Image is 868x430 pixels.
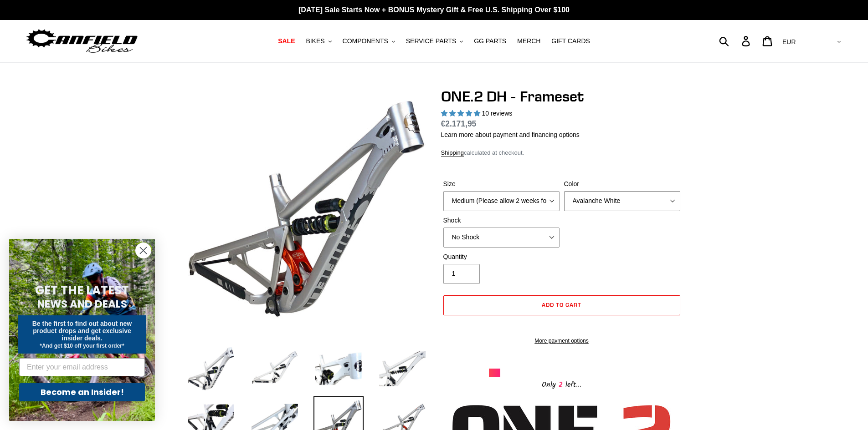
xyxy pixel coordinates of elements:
div: Only left... [489,377,635,391]
span: SERVICE PARTS [406,37,456,45]
input: Search [724,31,747,51]
span: Add to cart [542,301,581,308]
div: calculated at checkout. [441,148,683,157]
span: MERCH [517,37,540,45]
a: Learn more about payment and financing options [441,131,580,138]
span: SALE [278,37,295,45]
input: Enter your email address [19,358,145,376]
span: 2 [556,379,565,390]
span: 10 reviews [482,110,512,117]
span: GG PARTS [474,37,506,45]
span: €2.171,95 [441,119,477,128]
a: SALE [273,35,299,47]
button: COMPONENTS [338,35,400,47]
a: MERCH [513,35,545,47]
button: Close dialog [135,243,151,258]
a: Shipping [441,149,464,157]
a: GIFT CARDS [547,35,595,47]
label: Shock [443,216,560,225]
span: COMPONENTS [343,37,388,45]
span: 5.00 stars [441,110,482,117]
a: More payment options [443,337,680,345]
label: Size [443,179,560,189]
span: *And get $10 off your first order* [40,343,124,349]
h1: ONE.2 DH - Frameset [441,88,683,105]
span: BIKES [306,37,324,45]
button: SERVICE PARTS [401,35,467,47]
span: NEWS AND DEALS [37,297,127,311]
span: GIFT CARDS [551,37,590,45]
img: Load image into Gallery viewer, ONE.2 DH - Frameset [250,344,300,394]
button: BIKES [301,35,336,47]
button: Become an Insider! [19,383,145,401]
label: Color [564,179,680,189]
a: GG PARTS [469,35,511,47]
img: Load image into Gallery viewer, ONE.2 DH - Frameset [186,344,236,394]
span: GET THE LATEST [35,282,129,298]
img: Load image into Gallery viewer, ONE.2 DH - Frameset [313,344,364,394]
label: Quantity [443,252,560,262]
button: Add to cart [443,295,680,315]
span: Be the first to find out about new product drops and get exclusive insider deals. [32,320,132,342]
img: Canfield Bikes [25,27,139,56]
img: Load image into Gallery viewer, ONE.2 DH - Frameset [377,344,427,394]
